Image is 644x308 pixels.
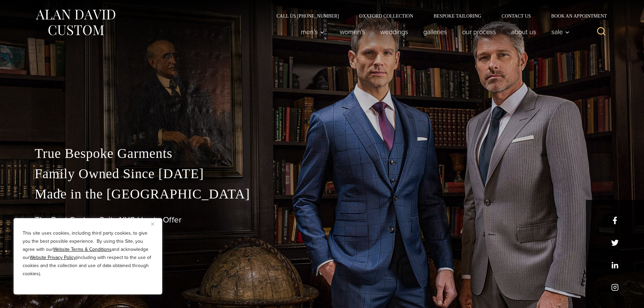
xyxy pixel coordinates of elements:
img: Close [151,222,154,226]
a: weddings [373,25,415,39]
img: Alan David Custom [35,7,116,38]
a: Book an Appointment [541,14,609,18]
a: Our Process [454,25,503,39]
a: Website Privacy Policy [30,254,76,261]
a: Call Us [PHONE_NUMBER] [266,14,349,18]
button: Close [151,220,159,228]
nav: Secondary Navigation [266,14,610,18]
a: Website Terms & Conditions [53,246,112,253]
span: Men’s [301,28,325,35]
a: Bespoke Tailoring [423,14,491,18]
a: Galleries [415,25,454,39]
a: Contact Us [492,14,541,18]
a: About Us [503,25,544,39]
h1: The Best Custom Suits NYC Has to Offer [35,215,610,225]
a: Oxxford Collection [349,14,423,18]
span: Sale [551,28,570,35]
p: This site uses cookies, including third party cookies, to give you the best possible experience. ... [23,229,153,278]
a: Women’s [332,25,373,39]
p: True Bespoke Garments Family Owned Since [DATE] Made in the [GEOGRAPHIC_DATA] [35,143,610,204]
button: View Search Form [593,24,610,40]
nav: Primary Navigation [293,25,573,39]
